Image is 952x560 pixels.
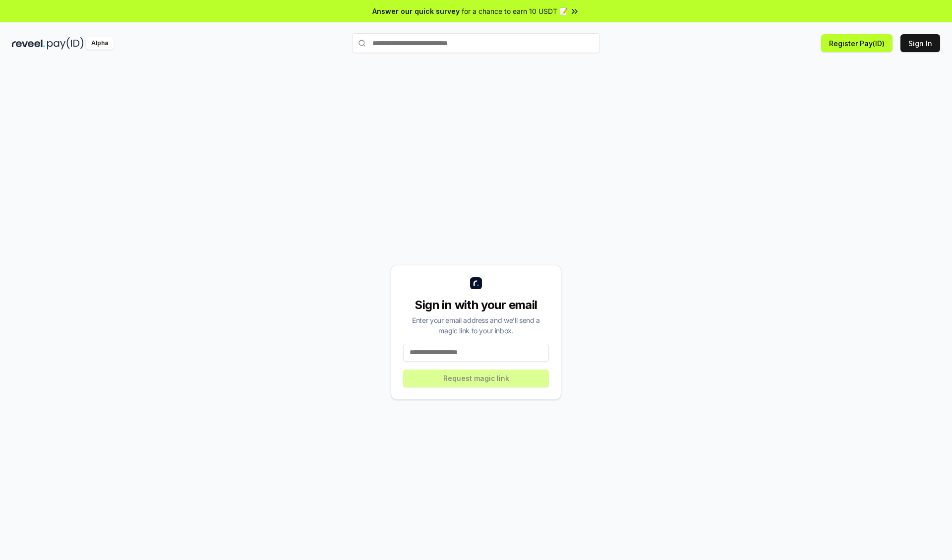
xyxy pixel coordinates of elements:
div: Enter your email address and we’ll send a magic link to your inbox. [403,315,549,336]
img: reveel_dark [12,37,45,50]
div: Alpha [86,37,114,50]
button: Register Pay(ID) [821,34,892,52]
span: Answer our quick survey [372,6,460,16]
img: pay_id [47,37,84,50]
img: logo_small [470,277,482,289]
div: Sign in with your email [403,297,549,313]
button: Sign In [900,34,940,52]
span: for a chance to earn 10 USDT 📝 [462,6,568,16]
